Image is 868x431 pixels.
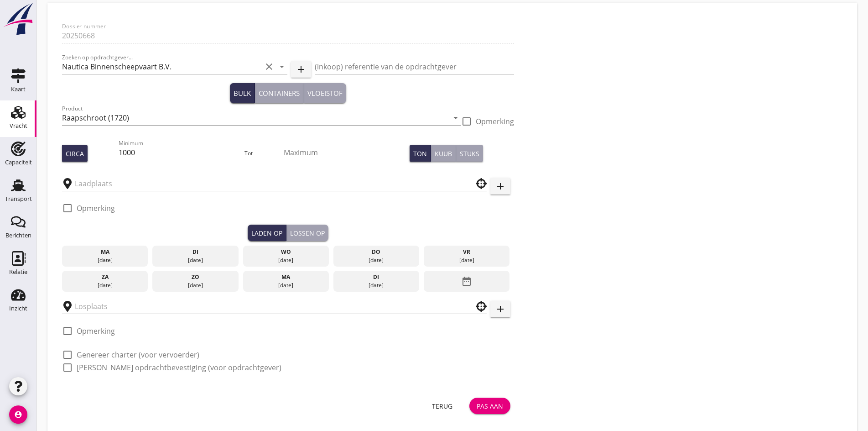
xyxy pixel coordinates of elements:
[155,248,236,256] div: di
[245,256,327,264] div: [DATE]
[234,88,251,99] div: Bulk
[477,401,503,411] div: Pas aan
[336,281,417,289] div: [DATE]
[286,225,328,241] button: Lossen op
[244,149,284,158] div: Tot
[413,149,427,158] div: Ton
[75,299,461,314] input: Losplaats
[5,196,32,202] div: Transport
[77,326,115,336] label: Opmerking
[64,256,146,264] div: [DATE]
[9,405,27,424] i: account_circle
[62,145,88,162] button: Circa
[336,256,417,264] div: [DATE]
[259,88,300,99] div: Containers
[62,59,262,74] input: Zoeken op opdrachtgever...
[2,2,35,36] img: logo-small.a267ee39.svg
[77,363,281,372] label: [PERSON_NAME] opdrachtbevestiging (voor opdrachtgever)
[426,256,508,264] div: [DATE]
[75,176,461,191] input: Laadplaats
[435,149,452,158] div: Kuub
[245,248,327,256] div: wo
[410,145,431,162] button: Ton
[290,228,325,238] div: Lossen op
[336,248,417,256] div: do
[11,86,26,92] div: Kaart
[495,304,506,315] i: add
[10,123,27,129] div: Vracht
[64,281,146,289] div: [DATE]
[296,64,307,75] i: add
[119,145,244,160] input: Minimum
[77,350,199,359] label: Genereer charter (voor vervoerder)
[9,269,27,275] div: Relatie
[456,145,483,162] button: Stuks
[155,256,236,264] div: [DATE]
[495,181,506,192] i: add
[64,273,146,281] div: za
[245,281,327,289] div: [DATE]
[276,61,287,72] i: arrow_drop_down
[248,225,286,241] button: Laden op
[230,83,255,103] button: Bulk
[450,112,461,123] i: arrow_drop_down
[336,273,417,281] div: di
[304,83,346,103] button: Vloeistof
[62,110,448,125] input: Product
[429,401,455,411] div: Terug
[307,88,343,99] div: Vloeistof
[77,204,115,213] label: Opmerking
[426,248,508,256] div: vr
[255,83,304,103] button: Containers
[284,145,410,160] input: Maximum
[460,149,479,158] div: Stuks
[431,145,456,162] button: Kuub
[251,228,282,238] div: Laden op
[461,273,472,289] i: date_range
[155,281,236,289] div: [DATE]
[5,159,32,165] div: Capaciteit
[476,117,514,126] label: Opmerking
[264,61,275,72] i: clear
[64,248,146,256] div: ma
[66,149,84,158] div: Circa
[5,232,31,238] div: Berichten
[155,273,236,281] div: zo
[422,398,462,414] button: Terug
[315,59,515,74] input: (inkoop) referentie van de opdrachtgever
[469,398,510,414] button: Pas aan
[245,273,327,281] div: ma
[9,305,27,311] div: Inzicht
